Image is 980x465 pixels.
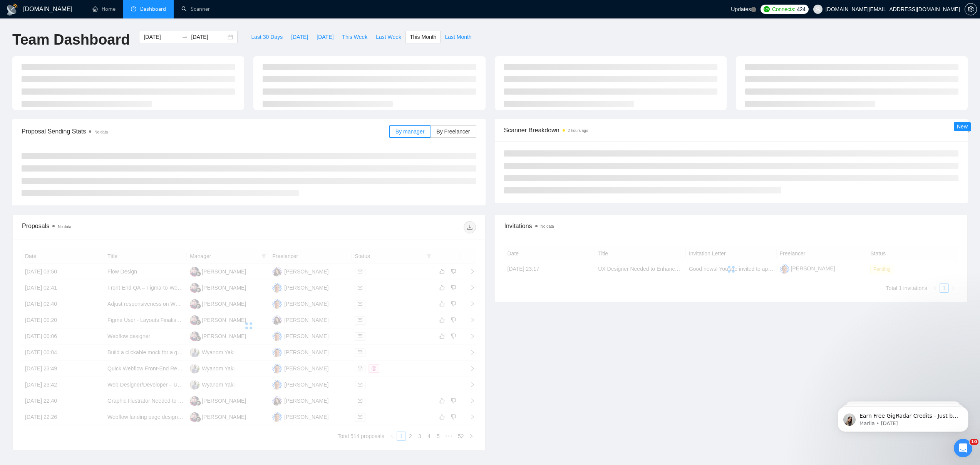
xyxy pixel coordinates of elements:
[376,33,401,41] span: Last Week
[22,221,249,233] div: Proposals
[970,439,978,445] span: 10
[92,6,116,12] a: homeHome
[436,128,470,135] span: By Freelancer
[954,439,972,457] iframe: Intercom live chat
[182,34,188,40] span: to
[140,6,166,12] span: Dashboard
[441,31,476,43] button: Last Month
[541,224,554,228] span: No data
[405,31,441,43] button: This Month
[568,128,588,133] time: 2 hours ago
[504,221,958,231] span: Invitations
[22,127,389,136] span: Proposal Sending Stats
[251,33,283,41] span: Last 30 Days
[291,33,308,41] span: [DATE]
[94,130,108,134] span: No data
[764,6,770,12] img: upwork-logo.png
[957,123,968,130] span: New
[965,3,977,15] button: setting
[58,225,71,229] span: No data
[144,33,179,41] input: Start date
[312,31,338,43] button: [DATE]
[182,34,188,40] span: swap-right
[731,6,751,12] span: Updates
[395,128,424,135] span: By manager
[181,6,210,12] a: searchScanner
[772,5,795,13] span: Connects:
[131,6,136,12] span: dashboard
[191,33,226,41] input: End date
[797,5,805,13] span: 424
[287,31,312,43] button: [DATE]
[504,125,959,135] span: Scanner Breakdown
[6,3,18,16] img: logo
[317,33,333,41] span: [DATE]
[338,31,372,43] button: This Week
[372,31,405,43] button: Last Week
[247,31,287,43] button: Last 30 Days
[342,33,367,41] span: This Week
[445,33,471,41] span: Last Month
[815,7,821,12] span: user
[410,33,436,41] span: This Month
[965,6,977,12] a: setting
[826,390,980,444] iframe: Intercom notifications message
[12,31,130,49] h1: Team Dashboard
